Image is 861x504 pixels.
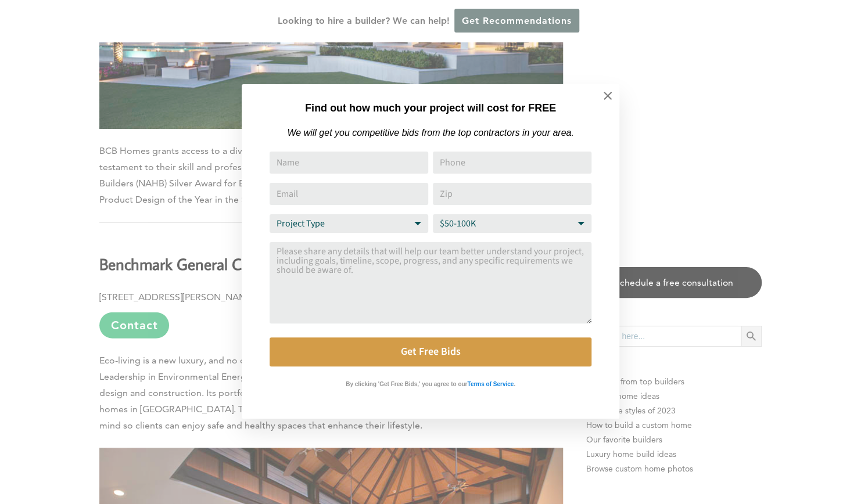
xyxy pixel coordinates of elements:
a: Terms of Service [467,378,514,388]
input: Email Address [270,183,428,205]
em: We will get you competitive bids from the top contractors in your area. [287,128,573,138]
input: Zip [433,183,591,205]
input: Name [270,152,428,174]
strong: Find out how much your project will cost for FREE [305,102,556,114]
button: Close [587,75,628,116]
strong: Terms of Service [467,381,514,387]
textarea: Comment or Message [270,242,591,323]
input: Phone [433,152,591,174]
strong: . [514,381,515,387]
iframe: Drift Widget Chat Controller [638,421,847,490]
strong: By clicking 'Get Free Bids,' you agree to our [346,381,467,387]
button: Get Free Bids [270,337,591,366]
select: Budget Range [433,214,591,233]
select: Project Type [270,214,428,233]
